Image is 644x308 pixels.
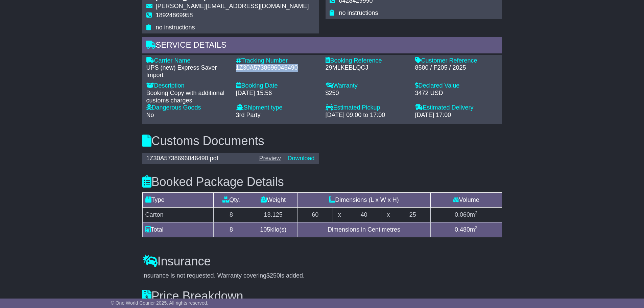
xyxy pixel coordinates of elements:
span: 0.480 [455,226,470,233]
div: [DATE] 15:56 [236,90,319,97]
td: kilo(s) [249,222,297,237]
span: 18924869958 [156,12,193,19]
td: Dimensions in Centimetres [297,222,431,237]
div: 3472 USD [415,90,498,97]
a: Download [287,155,314,162]
span: 0.060 [455,211,470,218]
div: 29MLKEBLQCJ [326,64,408,72]
td: 60 [297,208,333,222]
div: Shipment type [236,104,319,112]
span: no instructions [156,24,195,31]
div: [DATE] 09:00 to 17:00 [326,112,408,119]
td: x [382,208,395,222]
div: Customer Reference [415,57,498,65]
sup: 3 [475,225,478,230]
a: Preview [259,155,281,162]
div: Tracking Number [236,57,319,65]
div: 1Z30A5738696046490.pdf [143,155,256,162]
div: Insurance is not requested. Warranty covering is added. [142,272,502,280]
div: Booking Copy with additional customs charges [146,90,229,104]
h3: Price Breakdown [142,289,502,303]
td: Qty. [213,193,249,208]
td: Type [142,193,213,208]
div: Description [146,82,229,90]
td: Total [142,222,213,237]
td: 8 [213,222,249,237]
div: UPS (new) Express Saver Import [146,64,229,79]
div: Carrier Name [146,57,229,65]
div: $250 [326,90,408,97]
h3: Booked Package Details [142,175,502,189]
td: 25 [395,208,430,222]
span: No [146,112,154,118]
span: © One World Courier 2025. All rights reserved. [111,300,209,306]
td: Volume [430,193,502,208]
div: [DATE] 17:00 [415,112,498,119]
td: m [430,208,502,222]
td: 8 [213,208,249,222]
div: 1Z30A5738696046490 [236,64,319,72]
div: Booking Date [236,82,319,90]
div: Warranty [326,82,408,90]
div: Booking Reference [326,57,408,65]
td: Weight [249,193,297,208]
h3: Customs Documents [142,134,502,148]
span: [PERSON_NAME][EMAIL_ADDRESS][DOMAIN_NAME] [156,3,309,9]
div: Service Details [142,37,502,55]
td: x [333,208,346,222]
div: Dangerous Goods [146,104,229,112]
div: Declared Value [415,82,498,90]
span: $250 [266,272,280,279]
div: Estimated Delivery [415,104,498,112]
span: 105 [260,226,270,233]
td: Carton [142,208,213,222]
td: m [430,222,502,237]
h3: Insurance [142,255,502,268]
sup: 3 [475,210,478,215]
div: 8580 / F205 / 2025 [415,64,498,72]
span: no instructions [339,9,378,16]
td: Dimensions (L x W x H) [297,193,431,208]
td: 40 [346,208,382,222]
div: Estimated Pickup [326,104,408,112]
span: 3rd Party [236,112,261,118]
td: 13.125 [249,208,297,222]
